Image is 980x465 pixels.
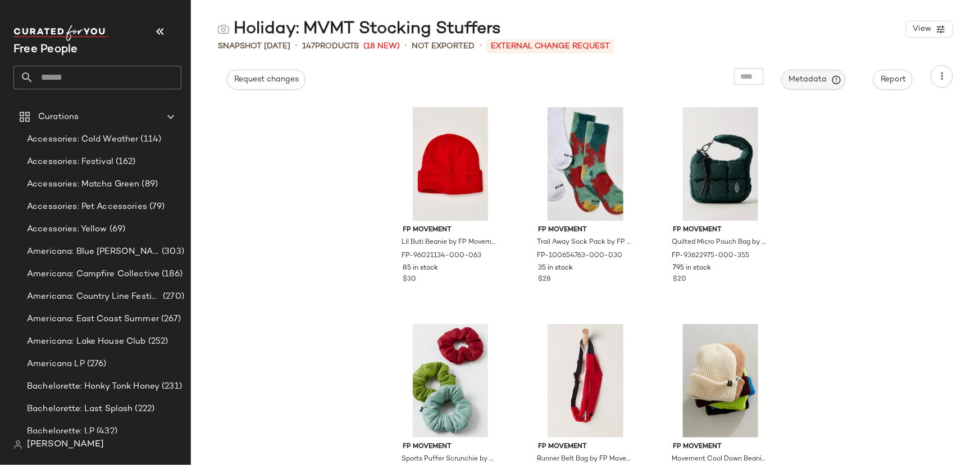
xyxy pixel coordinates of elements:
span: Accessories: Matcha Green [27,178,140,191]
img: 96021134_063_b [394,107,507,221]
span: Americana: Campfire Collective [27,268,159,281]
span: Americana: Blue [PERSON_NAME] Baby [27,245,159,258]
span: (276) [85,358,107,371]
span: $28 [538,275,550,285]
span: (267) [159,313,181,326]
span: (18 New) [363,40,400,52]
div: Holiday: MVMT Stocking Stuffers [218,18,501,40]
span: FP Movement [673,225,768,235]
span: (222) [133,403,155,416]
span: • [295,39,298,53]
span: (186) [159,268,183,281]
span: Runner Belt Bag by FP Movement at Free People in Red, Size: M/L [537,454,632,464]
span: Accessories: Festival [27,156,113,168]
span: 35 in stock [538,263,573,273]
img: 64686488_011_f [664,324,777,437]
span: Accessories: Yellow [27,223,107,236]
span: • [479,39,482,53]
span: Americana LP [27,358,85,371]
span: Trail Away Sock Pack by FP Movement at Free People in [GEOGRAPHIC_DATA] [537,238,632,248]
span: Accessories: Cold Weather [27,133,139,146]
span: Bachelorette: Last Splash [27,403,133,416]
img: 93622975_355_b [664,107,777,221]
span: (303) [159,245,184,258]
span: • [404,39,407,53]
span: Request changes [234,75,299,84]
span: Quilted Micro Pouch Bag by FP Movement at Free People in [GEOGRAPHIC_DATA] [672,238,767,248]
span: (252) [146,335,168,348]
span: Sports Puffer Scrunchie by FP Movement at Free People in [GEOGRAPHIC_DATA] [402,454,497,464]
span: Report [880,75,906,84]
span: Americana: Country Line Festival [27,290,161,303]
button: Report [873,70,913,90]
span: FP Movement [403,225,498,235]
span: 85 in stock [403,263,439,273]
span: [PERSON_NAME] [27,438,104,452]
div: Products [302,40,359,52]
img: 59412528_060_b [529,324,642,437]
span: (79) [147,200,165,213]
span: Metadata [788,75,840,85]
span: FP Movement [403,442,498,452]
button: Request changes [227,70,306,90]
span: FP-96021134-000-063 [402,251,482,261]
span: (69) [107,223,126,236]
span: (162) [113,156,136,168]
span: Movement Cool Down Beanie by FP Movement at Free People in White [672,454,767,464]
span: (231) [159,380,182,393]
img: svg%3e [13,440,22,449]
span: FP Movement [538,442,633,452]
img: 100654763_030_c [529,107,642,221]
span: FP-93622975-000-355 [672,251,750,261]
span: Not Exported [412,40,475,52]
button: Metadata [782,70,846,90]
img: 57738742_037_0 [394,324,507,437]
span: Bachelorette: Honky Tonk Honey [27,380,159,393]
span: $30 [403,275,417,285]
p: External Change Request [486,39,614,53]
img: cfy_white_logo.C9jOOHJF.svg [13,25,109,41]
span: 795 in stock [673,263,712,273]
span: Bachelorette: LP [27,425,94,438]
span: (270) [161,290,184,303]
button: View [906,21,953,38]
span: Current Company Name [13,44,78,56]
span: View [912,25,931,34]
span: Americana: East Coast Summer [27,313,159,326]
span: FP-100654763-000-030 [537,251,622,261]
span: 147 [302,42,315,51]
span: Curations [38,111,79,124]
span: $20 [673,275,687,285]
span: FP Movement [673,442,768,452]
span: (89) [140,178,158,191]
span: Americana: Lake House Club [27,335,146,348]
span: Snapshot [DATE] [218,40,290,52]
img: svg%3e [218,24,229,35]
span: (114) [139,133,162,146]
span: (432) [94,425,117,438]
span: FP Movement [538,225,633,235]
span: Lil Buti Beanie by FP Movement at Free People in Red [402,238,497,248]
span: Accessories: Pet Accessories [27,200,147,213]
